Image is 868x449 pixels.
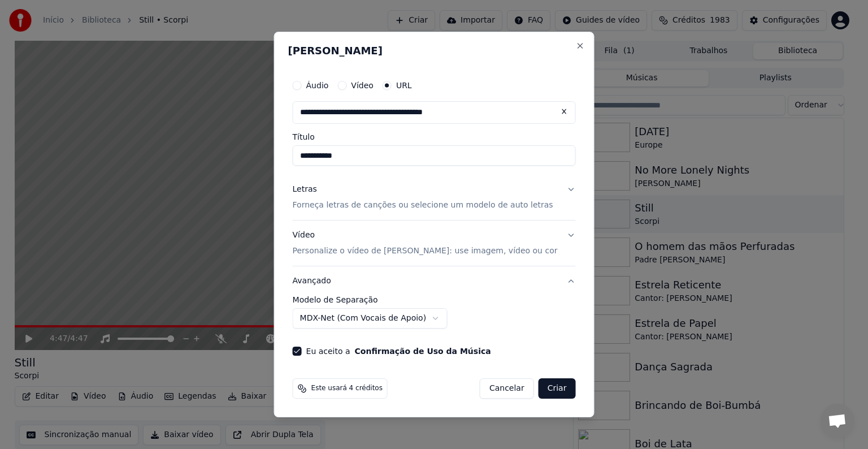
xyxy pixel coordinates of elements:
div: Vídeo [293,230,558,257]
label: Título [293,133,576,141]
button: Criar [539,378,576,399]
button: VídeoPersonalize o vídeo de [PERSON_NAME]: use imagem, vídeo ou cor [293,221,576,266]
button: Cancelar [480,378,534,399]
label: Áudio [306,81,329,89]
label: Eu aceito a [306,347,491,355]
span: Este usará 4 créditos [311,384,383,393]
label: Modelo de Separação [293,296,576,304]
div: Avançado [293,296,576,338]
p: Forneça letras de canções ou selecione um modelo de auto letras [293,200,553,211]
button: LetrasForneça letras de canções ou selecione um modelo de auto letras [293,175,576,220]
p: Personalize o vídeo de [PERSON_NAME]: use imagem, vídeo ou cor [293,245,558,257]
button: Eu aceito a [355,347,491,355]
h2: [PERSON_NAME] [288,46,580,56]
div: Letras [293,184,317,195]
label: URL [396,81,412,89]
button: Avançado [293,266,576,296]
label: Vídeo [351,81,374,89]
